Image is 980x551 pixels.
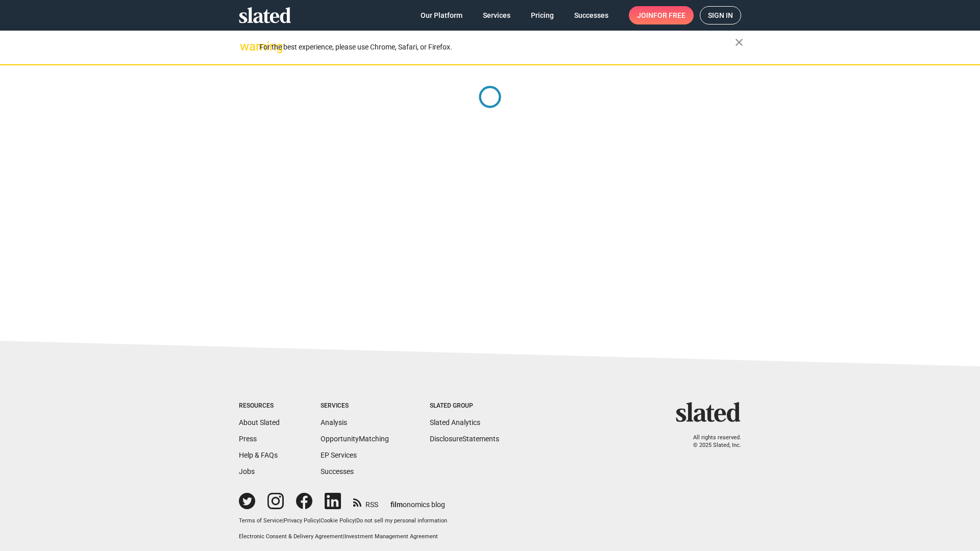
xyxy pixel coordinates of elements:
[321,467,354,475] a: Successes
[430,418,480,427] a: Slated Analytics
[531,6,554,24] span: Pricing
[390,500,403,509] span: film
[733,36,745,48] mat-icon: close
[653,6,685,24] span: for free
[239,402,280,410] div: Resources
[483,6,510,24] span: Services
[321,402,389,410] div: Services
[239,451,278,459] a: Help & FAQs
[412,6,471,24] a: Our Platform
[566,6,617,24] a: Successes
[629,6,694,24] a: Joinfor free
[239,533,343,540] a: Electronic Consent & Delivery Agreement
[708,7,733,24] span: Sign in
[353,494,378,510] a: RSS
[321,435,389,443] a: OpportunityMatching
[239,517,282,524] a: Terms of Service
[284,517,319,524] a: Privacy Policy
[239,435,257,443] a: Press
[321,517,355,524] a: Cookie Policy
[682,434,741,449] p: All rights reserved. © 2025 Slated, Inc.
[282,517,284,524] span: |
[239,467,255,475] a: Jobs
[239,418,280,427] a: About Slated
[319,517,321,524] span: |
[475,6,519,24] a: Services
[355,517,356,524] span: |
[390,492,445,510] a: filmonomics blog
[430,402,499,410] div: Slated Group
[321,418,347,427] a: Analysis
[523,6,562,24] a: Pricing
[240,40,252,53] mat-icon: warning
[430,435,499,443] a: DisclosureStatements
[343,533,345,540] span: |
[700,6,741,24] a: Sign in
[421,6,462,24] span: Our Platform
[321,451,357,459] a: EP Services
[356,517,447,525] button: Do not sell my personal information
[259,40,735,54] div: For the best experience, please use Chrome, Safari, or Firefox.
[574,6,608,24] span: Successes
[345,533,438,540] a: Investment Management Agreement
[637,6,685,24] span: Join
